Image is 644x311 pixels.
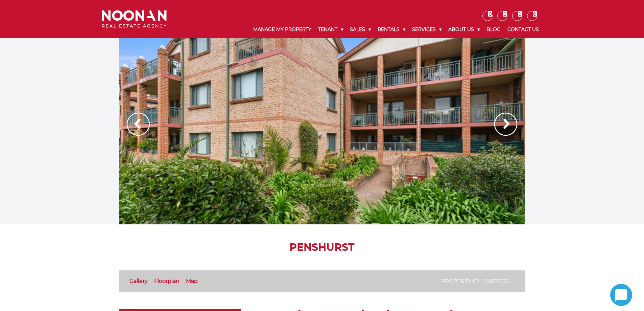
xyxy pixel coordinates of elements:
img: Noonan Real Estate Agency [102,10,167,28]
a: Sales [347,21,374,38]
a: About Us [445,21,483,38]
a: Contact Us [504,21,542,38]
a: Map [186,278,198,284]
img: Arrow slider [127,113,150,136]
a: Floorplan [154,278,180,284]
a: Tenant [315,21,347,38]
a: Blog [483,21,504,38]
h1: PENSHURST [119,241,525,253]
a: Manage My Property [250,21,315,38]
a: Services [409,21,445,38]
img: Arrow slider [494,113,517,136]
p: Property ID: L24673562 [441,277,510,286]
a: Gallery [129,278,148,284]
a: Rentals [374,21,409,38]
